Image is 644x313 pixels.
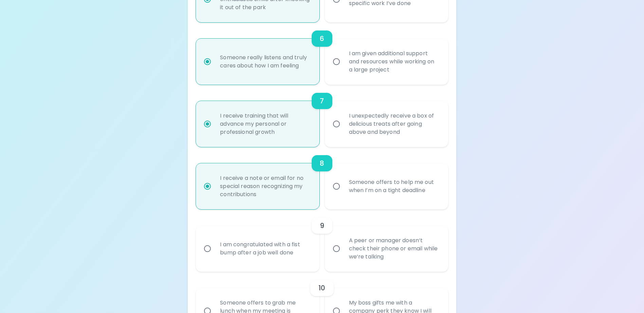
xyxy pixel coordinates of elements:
div: I unexpectedly receive a box of delicious treats after going above and beyond [344,104,444,144]
div: I receive training that will advance my personal or professional growth [215,104,315,144]
div: Someone really listens and truly cares about how I am feeling [215,45,315,78]
div: Someone offers to help me out when I’m on a tight deadline [344,170,444,203]
div: choice-group-check [196,147,448,209]
div: choice-group-check [196,22,448,85]
div: A peer or manager doesn’t check their phone or email while we’re talking [344,228,444,269]
div: I am given additional support and resources while working on a large project [344,41,444,82]
h6: 6 [320,33,324,44]
div: I am congratulated with a fist bump after a job well done [215,232,315,265]
h6: 9 [320,220,324,231]
div: I receive a note or email for no special reason recognizing my contributions [215,166,315,207]
h6: 7 [320,96,324,106]
div: choice-group-check [196,209,448,272]
h6: 10 [318,283,325,293]
div: choice-group-check [196,85,448,147]
h6: 8 [320,158,324,169]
